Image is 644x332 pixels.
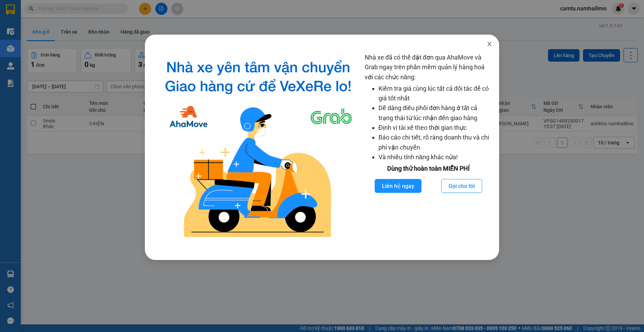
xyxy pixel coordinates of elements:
button: Liên hệ ngay [375,179,421,193]
li: Dễ dàng điều phối đơn hàng ở tất cả trạng thái từ lúc nhận đến giao hàng [378,103,492,123]
li: Báo cáo chi tiết, rõ ràng doanh thu và chi phí vận chuyển [378,133,492,152]
button: Gọi cho tôi [441,179,482,193]
li: Định vị tài xế theo thời gian thực [378,123,492,133]
div: Dùng thử hoàn toàn MIỄN PHÍ [365,164,492,173]
span: Liên hệ ngay [382,182,414,190]
span: close [487,41,492,47]
li: Và nhiều tính năng khác nữa! [378,152,492,162]
div: Nhà xe đã có thể đặt đơn qua AhaMove và Grab ngay trên phần mềm quản lý hàng hoá với các chức năng: [365,53,492,243]
li: Kiểm tra giá cùng lúc tất cả đối tác để có giá tốt nhất [378,84,492,104]
span: Gọi cho tôi [449,182,475,190]
img: logo [157,53,359,243]
button: Close [480,35,499,54]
